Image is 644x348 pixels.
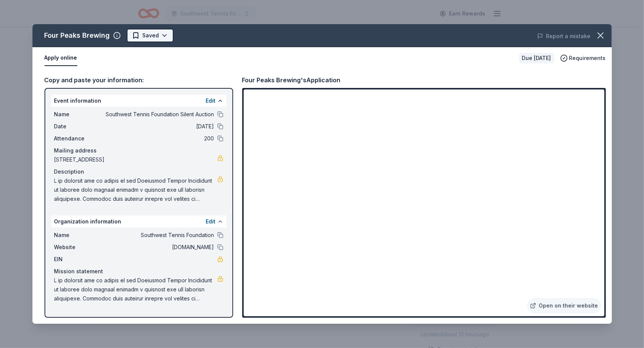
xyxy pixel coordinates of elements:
div: Copy and paste your information: [45,75,233,85]
span: Attendance [54,134,105,143]
span: Name [54,110,105,119]
button: Apply online [45,50,77,66]
button: Edit [206,217,216,226]
div: Organization information [51,216,226,228]
span: EIN [54,255,105,264]
div: Due [DATE] [519,53,554,63]
div: Four Peaks Brewing [45,29,110,42]
a: Open on their website [527,298,601,313]
div: Mailing address [54,146,223,155]
span: Date [54,122,105,131]
span: Name [54,231,105,240]
div: Description [54,167,223,176]
iframe: To enrich screen reader interactions, please activate Accessibility in Grammarly extension settings [244,89,604,316]
div: Event information [51,95,226,107]
span: 200 [105,134,214,143]
span: Southwest Tennis Foundation Silent Auction [105,110,214,119]
div: Mission statement [54,267,223,276]
button: Edit [206,96,216,105]
span: Southwest Tennis Foundation [105,231,214,240]
span: [DOMAIN_NAME] [105,243,214,252]
span: L ip dolorsit ame co adipis el sed Doeiusmod Tempor Incididunt ut laboree dolo magnaal enimadm v ... [54,276,217,303]
span: Saved [143,31,159,40]
span: Requirements [569,54,606,63]
button: Requirements [560,54,606,63]
button: Report a mistake [537,32,591,41]
div: Four Peaks Brewing's Application [242,75,341,85]
span: [DATE] [105,122,214,131]
span: [STREET_ADDRESS] [54,155,217,164]
span: L ip dolorsit ame co adipis el sed Doeiusmod Tempor Incididunt ut laboree dolo magnaal enimadm v ... [54,176,217,203]
button: Saved [127,29,174,42]
span: Website [54,243,105,252]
